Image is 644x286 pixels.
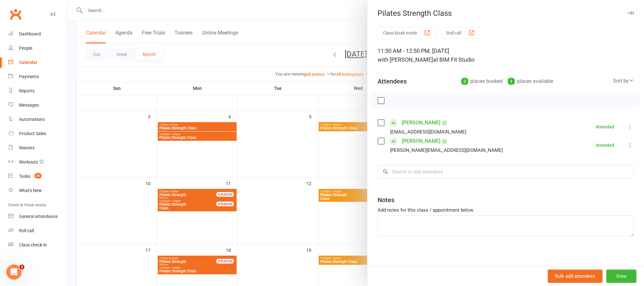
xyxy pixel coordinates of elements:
[378,47,634,64] div: 11:50 AM - 12:50 PM, [DATE]
[402,136,440,146] a: [PERSON_NAME]
[6,264,22,280] iframe: Intercom live chat
[378,165,634,178] input: Search to add attendees
[8,112,67,127] a: Automations
[461,78,468,85] div: 2
[613,77,634,85] div: Sort by
[19,88,35,93] div: Reports
[596,143,614,147] div: Attended
[8,70,67,84] a: Payments
[19,188,42,193] div: What's New
[8,6,23,22] a: Clubworx
[402,118,440,128] a: [PERSON_NAME]
[606,270,636,283] button: View
[8,224,67,238] a: Roll call
[19,214,58,219] div: General attendance
[8,155,67,169] a: Workouts
[8,127,67,141] a: Product Sales
[19,145,35,150] div: Waivers
[8,209,67,224] a: General attendance kiosk mode
[461,77,503,86] div: places booked
[390,146,503,154] div: [PERSON_NAME][EMAIL_ADDRESS][DOMAIN_NAME]
[8,141,67,155] a: Waivers
[19,159,38,165] div: Workouts
[19,46,32,51] div: People
[378,56,433,63] span: with [PERSON_NAME]
[19,242,47,247] div: Class check-in
[19,174,30,179] div: Tasks
[19,31,41,36] div: Dashboard
[19,103,39,108] div: Messages
[508,77,553,86] div: places available
[19,228,34,233] div: Roll call
[378,27,436,39] button: Class kiosk mode
[8,98,67,112] a: Messages
[19,264,24,270] span: 1
[19,60,37,65] div: Calendar
[8,84,67,98] a: Reports
[390,128,466,136] div: [EMAIL_ADDRESS][DOMAIN_NAME]
[8,183,67,198] a: What's New
[8,238,67,252] a: Class kiosk mode
[35,173,41,178] span: 25
[378,77,407,86] div: Attendees
[19,131,46,136] div: Product Sales
[19,117,45,122] div: Automations
[433,56,475,63] span: at BIM Fit Studio
[19,74,39,79] div: Payments
[548,270,603,283] button: Bulk add attendees
[378,206,634,214] div: Add notes for this class / appointment below
[8,41,67,55] a: People
[8,55,67,70] a: Calendar
[441,27,480,39] button: Roll call
[508,78,515,85] div: 1
[8,27,67,41] a: Dashboard
[596,125,614,129] div: Attended
[8,169,67,183] a: Tasks 25
[367,9,644,18] div: Pilates Strength Class
[378,196,394,204] div: Notes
